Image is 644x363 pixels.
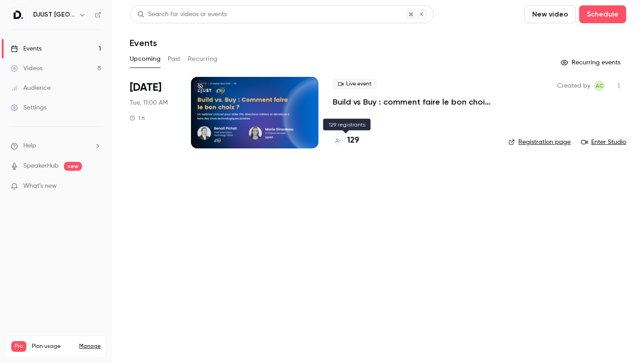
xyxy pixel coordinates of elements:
[23,141,36,151] span: Help
[11,84,51,93] div: Audience
[579,5,626,23] button: Schedule
[32,343,74,350] span: Plan usage
[596,80,603,91] span: AC
[130,80,161,95] span: [DATE]
[23,161,59,171] a: SpeakerHub
[581,138,626,147] a: Enter Studio
[33,10,75,19] h6: DJUST [GEOGRAPHIC_DATA]
[557,80,590,91] span: Created by
[11,141,101,151] li: help-dropdown-opener
[64,162,82,171] span: new
[508,138,571,147] a: Registration page
[333,97,494,107] a: Build vs Buy : comment faire le bon choix ?
[557,55,626,70] button: Recurring events
[333,135,359,147] a: 129
[11,103,47,112] div: Settings
[90,182,101,190] iframe: Noticeable Trigger
[23,181,57,191] span: What's new
[594,80,605,91] span: Aubéry Chauvin
[168,52,181,66] button: Past
[11,341,26,352] span: Pro
[333,79,377,89] span: Live event
[130,52,161,66] button: Upcoming
[130,114,145,122] div: 1 h
[11,64,42,73] div: Videos
[525,5,576,23] button: New video
[130,77,177,148] div: Sep 23 Tue, 11:00 AM (Europe/Paris)
[130,98,168,107] span: Tue, 11:00 AM
[11,8,25,22] img: DJUST France
[79,343,101,350] a: Manage
[130,38,157,48] h1: Events
[347,135,359,147] h4: 129
[188,52,218,66] button: Recurring
[137,10,227,19] div: Search for videos or events
[11,44,42,53] div: Events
